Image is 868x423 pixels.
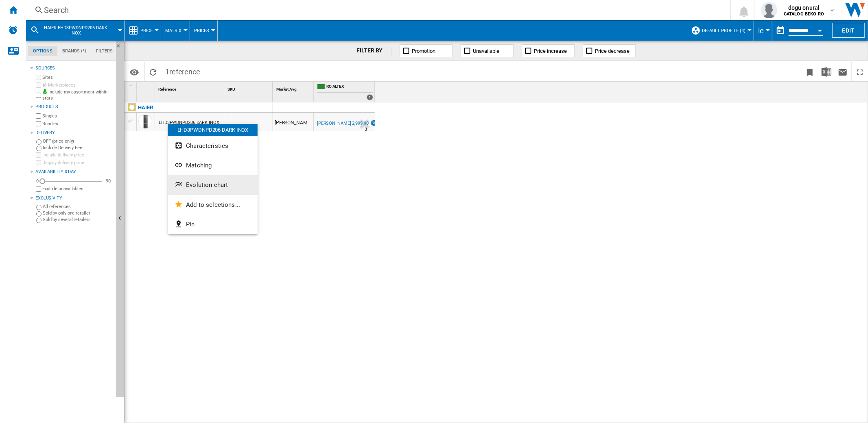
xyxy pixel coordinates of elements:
[186,221,195,228] span: Pin
[186,201,240,208] span: Add to selections...
[186,162,212,169] span: Matching
[186,181,228,189] span: Evolution chart
[168,136,258,156] button: Characteristics
[168,215,258,234] button: Pin...
[168,156,258,175] button: Matching
[186,142,228,150] span: Characteristics
[168,124,258,136] div: EHD3PWDNPD206 DARK INOX
[168,175,258,195] button: Evolution chart
[168,195,258,215] button: Add to selections...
